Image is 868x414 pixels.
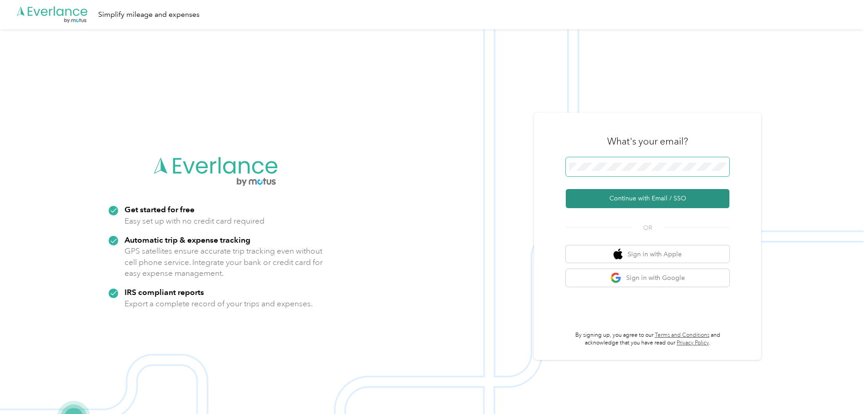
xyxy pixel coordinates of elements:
[817,363,868,414] iframe: Everlance-gr Chat Button Frame
[610,272,622,284] img: google logo
[607,135,688,148] h3: What's your email?
[632,223,663,233] span: OR
[98,9,200,20] div: Simplify mileage and expenses
[125,205,195,214] strong: Get started for free
[566,269,729,287] button: google logoSign in with Google
[125,298,313,309] p: Export a complete record of your trips and expenses.
[125,287,204,297] strong: IRS compliant reports
[125,235,250,244] strong: Automatic trip & expense tracking
[125,215,264,227] p: Easy set up with no credit card required
[655,332,709,339] a: Terms and Conditions
[614,249,623,260] img: apple logo
[566,331,729,347] p: By signing up, you agree to our and acknowledge that you have read our .
[566,245,729,263] button: apple logoSign in with Apple
[677,339,709,346] a: Privacy Policy
[125,245,323,279] p: GPS satellites ensure accurate trip tracking even without cell phone service. Integrate your bank...
[566,189,729,208] button: Continue with Email / SSO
